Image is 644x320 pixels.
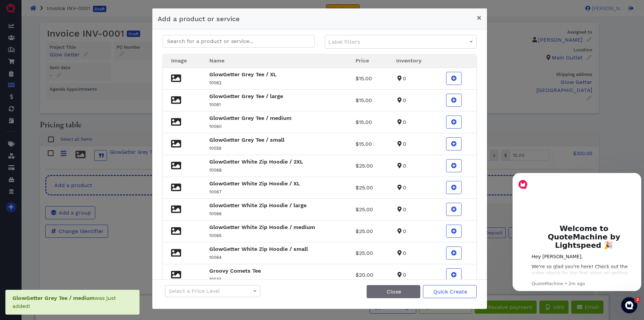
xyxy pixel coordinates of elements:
h1: Welcome to QuoteMachine by Lightspeed 🎉 [22,61,126,91]
button: Add GlowGetter Grey Tee / small [446,137,462,150]
span: Add a product or service [158,15,240,23]
span: 0 [396,141,406,147]
button: Add GlowGetter White Zip Hoodie / medium [446,225,462,238]
span: 2 [635,297,640,303]
strong: GlowGetter White Zip Hoodie / medium [209,224,315,230]
span: × [477,13,482,22]
input: Search for a product or service... [163,35,315,48]
span: was just added! [12,295,116,309]
span: 0 [396,228,406,234]
span: $25.00 [356,163,373,169]
strong: GlowGetter White Zip Hoodie / large [209,202,307,209]
span: 0 [396,163,406,169]
button: Add GlowGetter White Zip Hoodie / XL [446,181,462,194]
span: $25.00 [356,206,373,213]
small: 10062 [209,80,221,85]
div: We're so glad you're here! Check out the video above for the first steps on getting started. [22,101,126,121]
small: 10059 [209,146,221,151]
strong: Groovy Comets Tee [209,268,261,274]
button: Close [471,8,487,27]
strong: GlowGetter Grey Tee / medium [12,295,95,301]
span: 0 [396,206,406,213]
strong: GlowGetter White Zip Hoodie / small [209,246,308,252]
span: Quick Create [432,288,467,295]
button: Add GlowGetter White Zip Hoodie / large [446,203,462,216]
span: Image [171,57,187,64]
span: 0 [396,272,406,278]
span: $15.00 [356,75,372,82]
span: Name [209,57,224,64]
iframe: loom [22,18,126,58]
button: Add GlowGetter Grey Tee / large [446,94,462,107]
span: 0 [396,119,406,125]
span: $15.00 [356,97,372,103]
small: 10060 [209,124,222,129]
small: 10066 [209,211,222,216]
small: 10068 [209,168,222,173]
small: 10067 [209,189,221,194]
span: $25.00 [356,184,373,191]
p: Message from QuoteMachine, sent 2m ago [22,118,126,124]
span: 0 [396,184,406,191]
iframe: Intercom notifications message [510,163,644,302]
span: Price [356,57,369,64]
strong: GlowGetter Grey Tee / small [209,137,284,143]
span: $25.00 [356,228,373,234]
div: Hey [PERSON_NAME], [22,91,126,97]
div: Label filters [325,35,476,48]
small: 10061 [209,102,221,107]
button: Add GlowGetter White Zip Hoodie / 2XL [446,159,462,172]
button: Quick Create [423,285,477,298]
strong: GlowGetter Grey Tee / medium [209,115,291,121]
strong: GlowGetter Grey Tee / XL [209,71,277,78]
span: $20.00 [356,272,373,278]
strong: GlowGetter Grey Tee / large [209,93,283,99]
button: Add GlowGetter Grey Tee / XL [446,72,462,85]
button: Add GlowGetter White Zip Hoodie / small [446,246,462,260]
button: Add GlowGetter Grey Tee / medium [446,116,462,129]
small: 10064 [209,255,222,260]
span: Close [386,288,401,295]
div: Select a Price Level [165,285,260,297]
small: 10033 [209,277,221,282]
span: 0 [396,97,406,103]
button: Add Groovy Comets Tee [446,268,462,281]
strong: GlowGetter White Zip Hoodie / XL [209,180,300,187]
strong: GlowGetter White Zip Hoodie / 2XL [209,158,303,165]
span: $15.00 [356,141,372,147]
iframe: Intercom live chat [621,297,637,313]
span: 0 [396,75,406,82]
span: $15.00 [356,119,372,125]
span: $25.00 [356,250,373,256]
small: 10065 [209,233,221,238]
button: Close [367,285,420,298]
span: Inventory [396,57,422,64]
span: 0 [396,250,406,256]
